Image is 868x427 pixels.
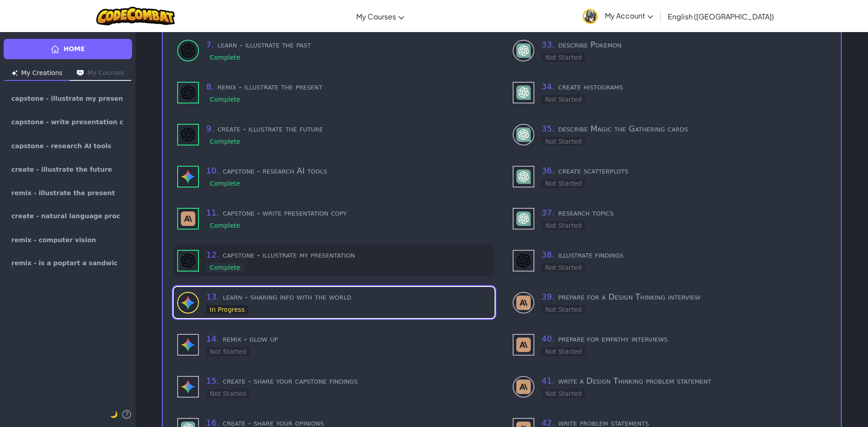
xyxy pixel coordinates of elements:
div: Not Started [542,347,585,356]
span: remix - computer vision [11,237,96,243]
a: remix - is a poptart a sandwich? [4,253,132,274]
span: capstone - illustrate my presentation [11,95,124,103]
span: 38 . [542,250,555,259]
div: use - DALL-E 3 (Complete) [174,77,495,108]
img: Claude [516,380,531,394]
h3: prepare for a Design Thinking interview [542,291,826,303]
a: capstone - illustrate my presentation [4,88,132,110]
h3: remix - glow up [206,333,491,345]
h3: create - share your capstone findings [206,375,491,387]
div: In Progress [206,305,248,314]
span: 37 . [542,208,555,217]
div: Complete [206,137,244,146]
span: 9 . [206,124,214,133]
span: 15 . [206,376,219,385]
img: DALL-E 3 [181,253,195,268]
img: GPT-4 [516,211,531,226]
img: Icon [77,70,84,76]
img: GPT-4 [516,43,531,58]
span: 14 . [206,334,219,343]
img: Claude [516,296,531,310]
div: Not Started [542,95,585,104]
button: My Creations [5,66,70,81]
a: Home [4,39,132,59]
div: use - DALL-E 3 (Complete) [174,119,495,150]
span: 🌙 [110,411,118,418]
div: use - GPT-4 (Not Started) [509,203,830,234]
img: Gemini [181,296,195,310]
a: capstone - research AI tools [4,135,132,157]
div: use - GPT-4 (Not Started) [509,77,830,108]
span: 36 . [542,166,555,175]
img: Claude [516,338,531,352]
h3: capstone - research AI tools [206,164,491,177]
span: My Courses [356,12,396,21]
img: Claude [181,211,195,226]
span: 12 . [206,250,219,259]
img: DALL-E 3 [181,43,195,58]
span: remix - illustrate the present [11,190,115,196]
h3: create histograms [542,80,826,93]
h3: capstone - write presentation copy [206,206,491,219]
button: My Courses [70,66,131,81]
h3: describe Magic the Gathering cards [542,122,826,135]
a: English ([GEOGRAPHIC_DATA]) [663,4,778,28]
div: Complete [206,95,244,104]
a: create - natural language processing [4,206,132,227]
h3: create - illustrate the future [206,122,491,135]
h3: create scatterplots [542,164,826,177]
div: learn to use - GPT-4 (Not Started) [509,35,830,66]
div: learn to use - DALL-E 3 (Complete) [174,35,495,66]
div: learn to use - Claude (Not Started) [509,371,830,402]
img: Gemini [181,338,195,352]
div: Complete [206,53,244,62]
img: DALL-E 3 [516,253,531,268]
img: Gemini [181,169,195,184]
span: remix - is a poptart a sandwich? [11,260,124,267]
span: Home [63,44,85,54]
div: Not Started [542,263,585,272]
div: use - Gemini (Not Started) [174,371,495,402]
img: GPT-4 [516,169,531,184]
img: DALL-E 3 [181,85,195,100]
span: create - illustrate the future [11,166,112,173]
span: 34 . [542,82,555,91]
div: Complete [206,221,244,230]
span: 40 . [542,334,555,343]
img: avatar [583,9,598,24]
h3: prepare for empathy interviews [542,333,826,345]
div: use - Claude (Not Started) [509,329,830,360]
div: Not Started [206,347,250,356]
div: use - Claude (Complete) [174,203,495,234]
span: 7 . [206,40,214,49]
div: use - DALL-E 3 (Not Started) [509,245,830,276]
span: 41 . [542,376,555,385]
div: Not Started [542,389,585,398]
div: Complete [206,179,244,188]
h3: learn - illustrate the past [206,38,491,51]
span: 10 . [206,166,219,175]
div: learn to use - Claude (Not Started) [509,287,830,318]
a: My Courses [352,4,409,28]
span: My Account [605,11,653,20]
a: My Account [578,2,658,30]
span: capstone - write presentation copy [11,119,124,126]
a: remix - computer vision [4,229,132,251]
h3: capstone - illustrate my presentation [206,249,491,261]
span: capstone - research AI tools [11,143,111,149]
h3: describe Pokemon [542,38,826,51]
span: 8 . [206,82,214,91]
div: Not Started [542,221,585,230]
div: Complete [206,263,244,272]
div: learn to use - Gemini (In Progress) [174,287,495,318]
div: Not Started [542,179,585,188]
img: Gemini [181,380,195,394]
img: GPT-4 [516,127,531,142]
div: Not Started [206,389,250,398]
img: GPT-4 [516,85,531,100]
h3: research topics [542,206,826,219]
img: Icon [12,70,18,76]
h3: remix - illustrate the present [206,80,491,93]
img: CodeCombat logo [96,7,175,25]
